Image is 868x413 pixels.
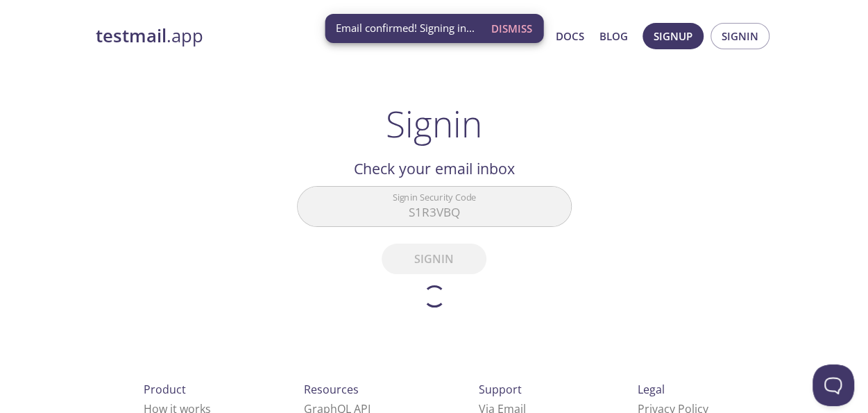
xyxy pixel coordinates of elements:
span: Signup [654,27,692,45]
span: Dismiss [491,19,532,37]
iframe: Help Scout Beacon - Open [812,364,854,406]
span: Product [144,382,186,397]
h2: Check your email inbox [297,157,572,180]
button: Dismiss [486,15,538,42]
span: Support [479,382,522,397]
button: Signin [710,23,769,49]
a: Docs [556,27,584,45]
a: Blog [599,27,628,45]
button: Signup [643,23,704,49]
span: Resources [304,382,359,397]
span: Signin [722,27,758,45]
a: testmail.app [96,24,422,48]
h1: Signin [386,103,482,144]
span: Email confirmed! Signing in... [336,21,475,35]
strong: testmail [96,24,167,48]
span: Legal [638,382,665,397]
